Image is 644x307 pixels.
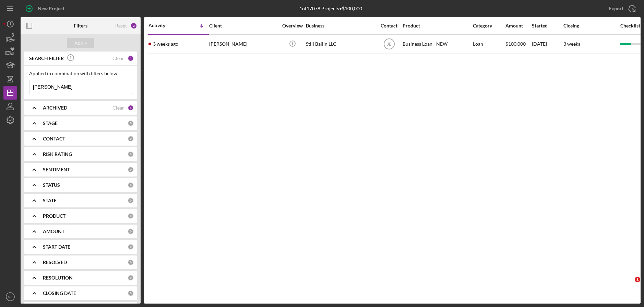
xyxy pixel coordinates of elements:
[43,213,65,219] b: PRODUCT
[153,41,178,47] time: 2025-08-11 14:22
[128,244,134,250] div: 0
[67,38,94,48] button: Apply
[128,182,134,188] div: 0
[505,35,531,53] div: $100,000
[74,38,87,48] div: Apply
[563,23,615,29] div: Closing
[376,23,402,29] div: Contact
[112,105,124,111] div: Clear
[532,23,563,29] div: Started
[403,23,471,29] div: Product
[8,295,13,299] text: MK
[21,2,71,15] button: New Project
[128,167,134,173] div: 0
[602,2,641,15] button: Export
[128,151,134,157] div: 0
[299,6,362,11] div: 1 of 17078 Projects • $100,000
[128,290,134,296] div: 0
[43,291,76,296] b: CLOSING DATE
[635,277,640,282] span: 1
[38,2,64,15] div: New Project
[128,55,134,61] div: 1
[306,23,374,29] div: Business
[386,42,391,47] text: JB
[128,213,134,219] div: 0
[43,121,58,126] b: STAGE
[128,259,134,265] div: 0
[148,23,179,28] div: Activity
[43,198,57,203] b: STATE
[505,23,531,29] div: Amount
[128,105,134,111] div: 1
[128,228,134,235] div: 0
[43,167,70,172] b: SENTIMENT
[29,56,64,61] b: SEARCH FILTER
[43,244,70,250] b: START DATE
[128,136,134,142] div: 0
[563,41,580,47] time: 3 weeks
[43,151,72,157] b: RISK RATING
[29,71,132,76] div: Applied in combination with filters below
[43,182,60,188] b: STATUS
[532,35,563,53] div: [DATE]
[43,260,67,265] b: RESOLVED
[43,229,64,234] b: AMOUNT
[74,23,87,29] b: Filters
[306,35,374,53] div: Still Ballin LLC
[403,35,471,53] div: Business Loan - NEW
[43,275,73,281] b: RESOLUTION
[128,197,134,204] div: 0
[130,22,137,29] div: 2
[621,277,637,293] iframe: Intercom live chat
[473,35,505,53] div: Loan
[3,290,17,304] button: MK
[209,23,278,29] div: Client
[209,35,278,53] div: [PERSON_NAME]
[43,136,65,141] b: CONTACT
[115,23,127,29] div: Reset
[279,23,305,29] div: Overview
[112,56,124,61] div: Clear
[43,105,67,111] b: ARCHIVED
[473,23,505,29] div: Category
[609,2,623,15] div: Export
[128,275,134,281] div: 0
[128,120,134,126] div: 0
